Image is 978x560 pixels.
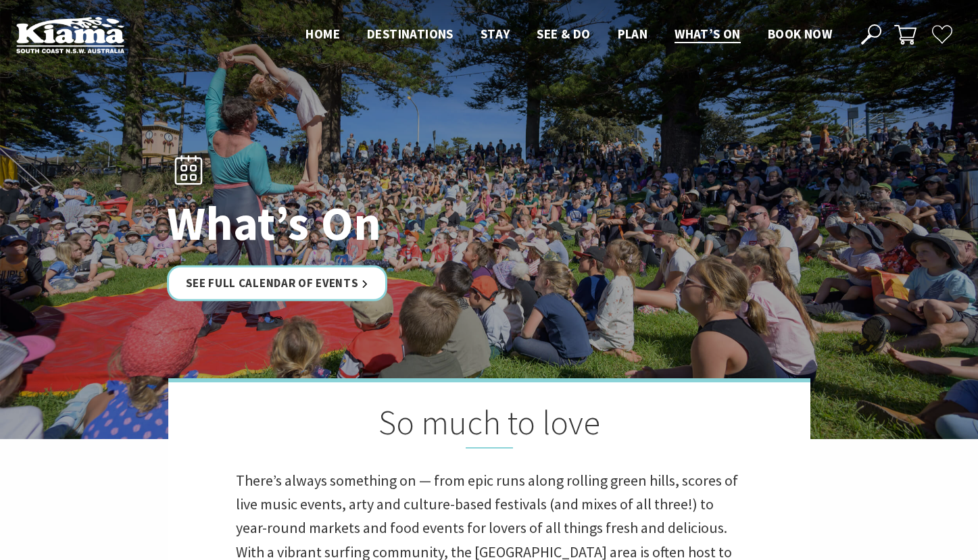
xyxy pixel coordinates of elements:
nav: Main Menu [292,24,846,46]
h2: So much to love [236,403,743,449]
span: Book now [768,26,832,42]
span: Destinations [367,26,454,42]
img: Kiama Logo [16,16,124,53]
span: Stay [481,26,510,42]
span: Home [305,26,340,42]
a: See Full Calendar of Events [167,265,388,301]
h1: What’s On [167,197,549,249]
span: What’s On [675,26,741,42]
span: Plan [618,26,648,42]
span: See & Do [537,26,590,42]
